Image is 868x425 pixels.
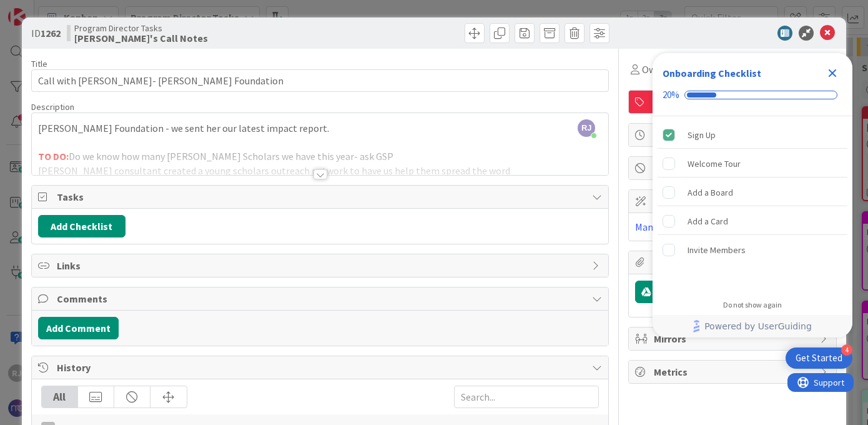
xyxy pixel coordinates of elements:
span: Description [31,101,74,112]
span: Support [26,2,57,17]
span: Links [57,258,586,273]
span: Owner [642,62,670,77]
span: Tasks [57,189,586,204]
div: Onboarding Checklist [663,66,761,81]
div: Add a Board is incomplete. [658,179,847,206]
span: History [57,360,586,375]
div: Sign Up [688,127,716,142]
a: Manage Custom Fields [635,221,731,233]
span: Mirrors [654,331,814,346]
div: Welcome Tour [688,156,741,171]
b: 1262 [41,27,61,39]
input: type card name here... [31,69,609,92]
input: Search... [454,386,599,408]
div: Footer [653,315,852,337]
div: Invite Members [688,242,746,257]
div: Checklist Container [653,53,852,337]
span: Comments [57,291,586,306]
div: Close Checklist [822,63,842,83]
div: Add a Card [688,214,728,229]
span: Metrics [654,364,814,379]
div: All [42,386,78,407]
div: Open Get Started checklist, remaining modules: 4 [786,347,852,369]
span: RJ [578,119,595,137]
div: Add a Board [688,185,733,200]
span: Powered by UserGuiding [704,319,812,334]
div: Add a Card is incomplete. [658,207,847,235]
label: Title [31,58,47,69]
span: Program Director Tasks [74,23,208,33]
div: Checklist items [653,116,852,292]
button: Add Checklist [38,215,126,237]
div: Invite Members is incomplete. [658,236,847,264]
button: Add Comment [38,317,119,339]
div: 20% [663,89,679,101]
div: 4 [841,344,852,356]
div: Checklist progress: 20% [663,89,842,101]
span: ID [31,26,61,41]
p: [PERSON_NAME] Foundation - we sent her our latest impact report. [38,121,603,136]
div: Sign Up is complete. [658,121,847,149]
a: Powered by UserGuiding [659,315,846,337]
div: Do not show again [723,300,782,310]
div: Welcome Tour is incomplete. [658,150,847,177]
div: Get Started [796,352,842,364]
b: [PERSON_NAME]'s Call Notes [74,33,208,43]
